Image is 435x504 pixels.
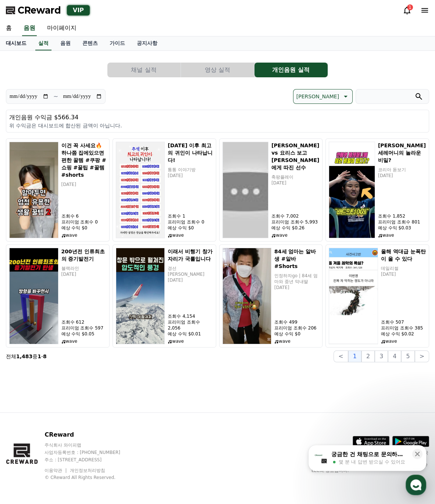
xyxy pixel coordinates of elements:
[348,350,361,362] button: 1
[378,225,426,231] p: 예상 수익 $0.03
[53,92,58,101] p: ~
[70,468,105,473] a: 개인정보처리방침
[381,338,426,344] p: wave
[168,167,213,173] p: 통통 이야기방
[6,138,110,242] a: 이건 꼭 사세요🔥 하나쯤 집에있으면 편한 꿀템 #쿠팡 #쇼핑 #꿀팁 #꿀템 #shorts 이건 꼭 사세요🔥 하나쯤 집에있으면 편한 꿀템 #쿠팡 #쇼핑 #꿀팁 #꿀템 #shor...
[222,248,272,344] img: 84세 엄마는 알바생 #알바 #Shorts
[61,325,106,331] p: 프리미엄 조회수 597
[61,319,106,325] p: 조회수 612
[271,219,319,225] p: 프리미엄 조회수 5,993
[271,180,319,186] p: [DATE]
[378,232,426,238] p: wave
[168,277,213,283] p: [DATE]
[274,248,319,270] h5: 84세 엄마는 알바생 #알바 #Shorts
[375,350,388,362] button: 3
[107,63,181,77] button: 채널 실적
[271,213,319,219] p: 조회수 7,002
[329,248,378,344] img: 올해 역대급 눈폭탄이 올 수 있다
[6,353,47,360] p: 전체 중 -
[168,225,213,231] p: 예상 수익 $0
[378,142,426,164] h5: [PERSON_NAME] 세레머니의 놀라운 비밀?
[9,122,426,129] p: 위 수익금은 대시보드에 합산된 금액이 아닙니다.
[274,273,319,285] p: 인정하자go | 84세 엄마와 중년 막내딸
[381,265,426,271] p: 데일리썰
[274,325,319,331] p: 프리미엄 조회수 206
[61,265,106,271] p: 블랙라인
[168,142,213,164] h5: [DATE] 이후 최고의 귀인이 나타납니다!
[41,21,82,36] a: 마이페이지
[61,232,106,238] p: wave
[61,219,106,225] p: 프리미엄 조회수 0
[381,325,426,331] p: 프리미엄 조회수 385
[35,36,51,50] a: 실적
[334,350,348,362] button: <
[296,91,339,102] p: [PERSON_NAME]
[16,353,32,359] strong: 1,483
[274,331,319,337] p: 예상 수익 $0
[61,225,106,231] p: 예상 수익 $0
[274,285,319,290] p: [DATE]
[219,244,323,348] a: 84세 엄마는 알바생 #알바 #Shorts 84세 엄마는 알바생 #알바 #Shorts 인정하자go | 84세 엄마와 중년 막내딸 [DATE] 조회수 499 프리미엄 조회수 2...
[388,350,401,362] button: 4
[325,244,429,348] a: 올해 역대급 눈폭탄이 올 수 있다 올해 역대급 눈폭탄이 올 수 있다 데일리썰 [DATE] 조회수 507 프리미엄 조회수 385 예상 수익 $0.02 wave
[219,138,323,242] a: 손흥민 vs 요리스 보고 요리스에게 따진 선수 [PERSON_NAME] vs 요리스 보고 [PERSON_NAME]에게 따진 선수 축팡플레이 [DATE] 조회수 7,002 프리...
[9,142,58,238] img: 이건 꼭 사세요🔥 하나쯤 집에있으면 편한 꿀템 #쿠팡 #쇼핑 #꿀팁 #꿀템 #shorts
[44,468,68,473] a: 이용약관
[168,219,213,225] p: 프리미엄 조회수 0
[168,338,213,344] p: wave
[61,248,106,262] h5: 200년전 인류최초의 증기발전기
[95,233,141,252] a: 설정
[131,36,163,50] a: 공지사항
[61,271,106,277] p: [DATE]
[23,244,28,250] span: 홈
[113,138,216,242] a: 추석 이후 최고의 귀인이 나타납니다! [DATE] 이후 최고의 귀인이 나타납니다! 통통 이야기방 [DATE] 조회수 1 프리미엄 조회수 0 예상 수익 $0 wave
[61,213,106,219] p: 조회수 6
[168,331,213,337] p: 예상 수익 $0.01
[18,4,61,16] span: CReward
[168,173,213,179] p: [DATE]
[61,338,106,344] p: wave
[44,457,134,463] p: 주소 : [STREET_ADDRESS]
[407,4,413,10] div: 1
[76,36,104,50] a: 콘텐츠
[325,138,429,242] a: 안세영 세레머니의 놀라운 비밀? [PERSON_NAME] 세레머니의 놀라운 비밀? 코리아 돋보기 [DATE] 조회수 1,852 프리미엄 조회수 801 예상 수익 $0.03 wave
[381,331,426,337] p: 예상 수익 $0.02
[43,353,47,359] strong: 8
[381,248,426,262] h5: 올해 역대급 눈폭탄이 올 수 있다
[381,319,426,325] p: 조회수 507
[401,350,414,362] button: 5
[271,142,319,171] h5: [PERSON_NAME] vs 요리스 보고 [PERSON_NAME]에게 따진 선수
[168,248,213,262] h5: 이래서 비행기 창가자리가 국룰입니다
[22,21,37,36] a: 음원
[9,248,58,344] img: 200년전 인류최초의 증기발전기
[44,475,134,480] p: © CReward All Rights Reserved.
[61,331,106,337] p: 예상 수익 $0.05
[222,142,269,238] img: 손흥민 vs 요리스 보고 요리스에게 따진 선수
[44,430,134,439] p: CReward
[168,313,213,319] p: 조회수 4,154
[168,265,213,277] p: 경선 [PERSON_NAME]
[254,63,328,77] button: 개인음원 실적
[61,181,106,187] p: [DATE]
[67,5,90,15] div: VIP
[49,233,95,252] a: 대화
[378,213,426,219] p: 조회수 1,852
[113,244,216,348] a: 이래서 비행기 창가자리가 국룰입니다 이래서 비행기 창가자리가 국룰입니다 경선 [PERSON_NAME] [DATE] 조회수 4,154 프리미엄 조회수 2,056 예상 수익 $0...
[293,89,353,104] button: [PERSON_NAME]
[6,4,61,16] a: CReward
[168,232,213,238] p: wave
[329,142,375,238] img: 안세영 세레머니의 놀라운 비밀?
[378,173,426,179] p: [DATE]
[403,6,411,15] a: 1
[361,350,375,362] button: 2
[44,450,134,455] p: 사업자등록번호 : [PHONE_NUMBER]
[181,63,254,77] button: 영상 실적
[181,63,254,77] a: 영상 실적
[378,167,426,173] p: 코리아 돋보기
[274,319,319,325] p: 조회수 499
[116,142,165,238] img: 추석 이후 최고의 귀인이 나타납니다!
[2,233,49,252] a: 홈
[381,271,426,277] p: [DATE]
[168,213,213,219] p: 조회수 1
[44,442,134,448] p: 주식회사 와이피랩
